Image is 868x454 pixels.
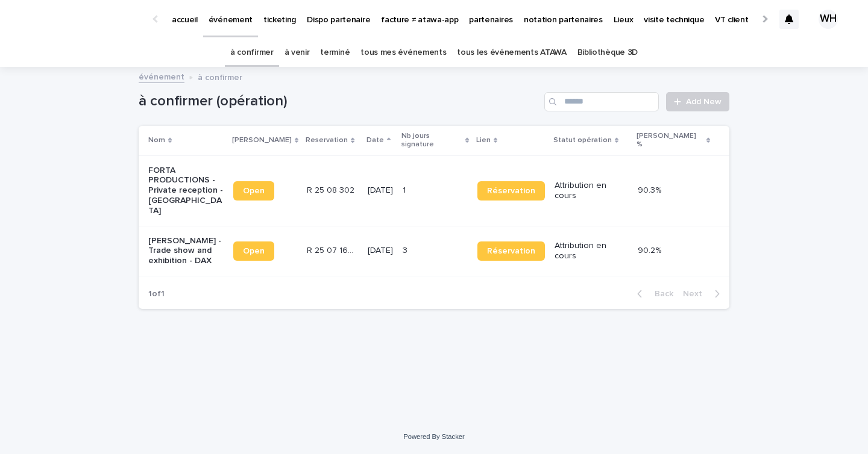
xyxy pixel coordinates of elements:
[638,183,664,196] p: 90.3%
[403,433,464,440] a: Powered By Stacker
[638,243,664,256] p: 90.2%
[368,246,393,256] p: [DATE]
[637,129,703,152] p: [PERSON_NAME] %
[477,241,545,261] a: Réservation
[819,10,838,29] div: WH
[366,134,384,147] p: Date
[647,290,673,298] span: Back
[678,288,729,299] button: Next
[401,129,462,152] p: Nb jours signature
[230,39,274,67] a: à confirmer
[233,181,274,201] a: Open
[148,166,224,216] p: FORTA PRODUCTIONS - Private reception - [GEOGRAPHIC_DATA]
[666,92,729,111] a: Add New
[627,288,678,299] button: Back
[403,183,408,196] p: 1
[555,181,627,201] p: Attribution en cours
[148,134,165,147] p: Nom
[243,187,265,195] span: Open
[403,243,410,256] p: 3
[487,247,535,255] span: Réservation
[139,155,729,226] tr: FORTA PRODUCTIONS - Private reception - [GEOGRAPHIC_DATA]OpenR 25 08 302R 25 08 302 [DATE]11 Rése...
[139,93,539,110] h1: à confirmer (opération)
[683,290,709,298] span: Next
[233,241,274,261] a: Open
[477,181,545,201] a: Réservation
[555,241,627,261] p: Attribution en cours
[476,134,491,147] p: Lien
[544,92,659,111] input: Search
[307,243,360,256] p: R 25 07 1608
[307,183,357,196] p: R 25 08 302
[577,39,638,67] a: Bibliothèque 3D
[139,69,184,83] a: événement
[457,39,566,67] a: tous les événements ATAWA
[148,236,224,266] p: [PERSON_NAME] - Trade show and exhibition - DAX
[232,134,292,147] p: [PERSON_NAME]
[686,98,722,106] span: Add New
[139,226,729,276] tr: [PERSON_NAME] - Trade show and exhibition - DAXOpenR 25 07 1608R 25 07 1608 [DATE]33 RéservationA...
[320,39,350,67] a: terminé
[198,70,242,83] p: à confirmer
[243,247,265,255] span: Open
[360,39,446,67] a: tous mes événements
[553,134,612,147] p: Statut opération
[285,39,310,67] a: à venir
[139,279,174,309] p: 1 of 1
[487,187,535,195] span: Réservation
[368,185,393,196] p: [DATE]
[306,134,348,147] p: Reservation
[24,7,141,31] img: Ls34BcGeRexTGTNfXpUC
